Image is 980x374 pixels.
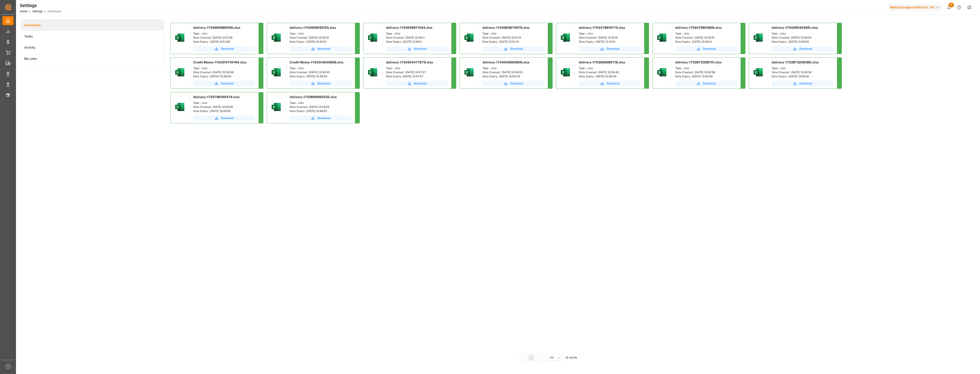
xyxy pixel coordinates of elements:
span: delivery-1754649971544.xlsx [386,26,432,29]
div: Date Expiry : [DATE] 12:46:23 [290,109,351,113]
span: delivery-1754304477679.xlsx [386,60,433,64]
span: Download [799,47,812,51]
li: Previous Page [520,354,526,361]
span: Download [703,81,716,86]
button: Download [482,46,544,52]
span: Download [221,47,234,51]
img: microsoft-excel-2019--v1.png [367,67,378,78]
img: microsoft-excel-2019--v1.png [656,67,667,78]
div: Melitta Europa GmbH & Co. KG [888,4,942,11]
div: Date Created : [DATE] 12:42:10 [290,36,351,40]
button: open menu [546,354,562,361]
button: Help Center [954,2,964,13]
div: Date Expiry : [DATE] 13:00:56 [772,74,833,78]
div: Type : .xlsx [772,31,833,36]
img: microsoft-excel-2019--v1.png [753,32,764,43]
a: Activity [21,42,164,53]
a: Settings [32,10,42,13]
div: Date Created : [DATE] 12:46:11 [386,36,448,40]
span: delivery-1754563870879.xlsx [482,26,530,29]
button: Download [579,46,641,52]
button: Download [675,46,737,52]
div: Date Created : [DATE] 12:47:57 [386,70,448,74]
div: Settings [20,2,61,9]
div: Date Expiry : [DATE] 13:02:38 [675,74,737,78]
a: My Links [21,53,164,64]
div: Type : .xlsx [290,31,351,36]
a: Download [290,115,351,121]
button: Download [675,81,737,86]
div: Date Expiry : [DATE] 12:40:41 [675,40,737,44]
div: Type : .xlsx [290,66,351,70]
span: Download [414,47,426,51]
span: 16 results [565,356,577,359]
button: Download [772,81,833,86]
span: delivery-1754390424081.xlsx [772,26,818,29]
img: microsoft-excel-2019--v1.png [560,67,571,78]
div: Type : .xlsx [675,66,737,70]
span: Download [510,47,523,51]
li: Next Page [536,354,543,361]
span: Download [414,81,426,86]
span: Download [510,81,523,86]
div: Type : .xlsx [579,66,641,70]
span: delivery-1754476841806.xlsx [675,26,722,29]
a: Tasks [21,31,164,42]
button: Download [290,81,351,86]
div: Date Created : [DATE] 13:02:38 [675,70,737,74]
img: microsoft-excel-2019--v1.png [174,67,185,78]
div: Type : .xlsx [290,101,351,105]
span: delivery-1754045693608.xlsx [482,60,530,64]
div: Date Expiry : [DATE] 12:51:29 [193,40,255,44]
span: delivery-1753873358701.xlsx [675,60,722,64]
button: Download [290,46,351,52]
div: Date Expiry : [DATE] 12:46:11 [386,40,448,44]
a: Downloads [21,20,164,31]
span: Download [607,47,619,51]
li: 1 [528,354,534,361]
a: Home [20,10,27,13]
span: Download [799,81,812,86]
button: Download [386,46,448,52]
div: Type : .xlsx [386,31,448,36]
div: Date Created : [DATE] 12:49:20 [193,105,255,109]
div: Date Expiry : [DATE] 13:10:19 [579,40,641,44]
button: Melitta Europa GmbH & Co. KG [888,3,944,12]
span: delivery-1754995889506.xlsx [193,26,240,29]
div: Date Expiry : [DATE] 12:54:53 [482,74,544,78]
div: Date Created : [DATE] 12:54:53 [482,70,544,74]
button: Download [386,81,448,86]
span: 100 [549,356,554,360]
button: Download [482,81,544,86]
span: delivery-1753786160479.xlsx [193,95,240,99]
span: Download [221,116,234,120]
img: microsoft-excel-2019--v1.png [271,101,282,112]
div: Type : .xlsx [193,101,255,105]
img: microsoft-excel-2019--v1.png [560,32,571,43]
div: Type : .xlsx [675,31,737,36]
img: microsoft-excel-2019--v1.png [271,32,282,43]
img: microsoft-excel-2019--v1.png [753,67,764,78]
div: Date Expiry : [DATE] 12:40:24 [772,40,833,44]
button: Download [772,46,833,52]
div: Date Created : [DATE] 12:40:24 [772,36,833,40]
a: Download [193,115,255,121]
a: Download [579,81,641,86]
button: Download [193,81,255,86]
div: Date Created : [DATE] 15:38:39 [193,70,255,74]
span: Credit Memo-1754314719784.xlsx [193,60,246,64]
img: microsoft-excel-2019--v1.png [464,67,474,78]
span: delivery-1754478619770.xlsx [579,26,625,29]
span: delivery-1754908930125.xlsx [290,26,336,29]
div: Type : .xlsx [772,66,833,70]
span: delivery-1753958380716.xlsx [579,60,625,64]
div: Date Created : [DATE] 12:51:29 [193,36,255,40]
span: Download [317,116,330,120]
